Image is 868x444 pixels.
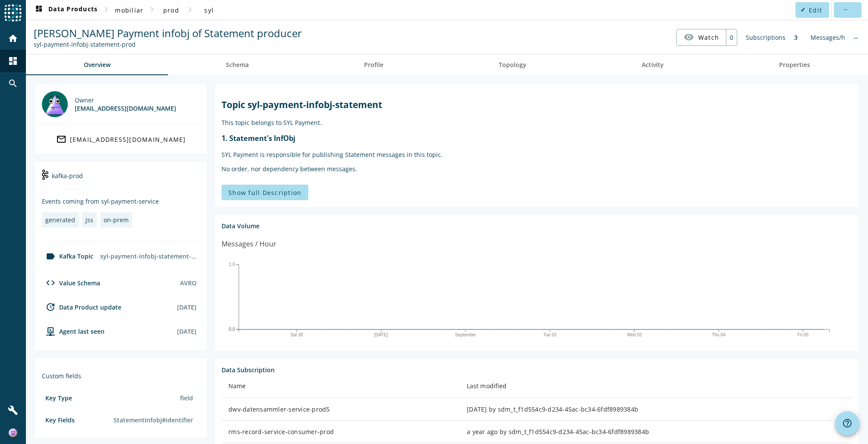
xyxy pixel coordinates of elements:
[86,216,93,224] div: jss
[75,104,176,112] div: [EMAIL_ADDRESS][DOMAIN_NAME]
[75,96,176,104] div: Owner
[228,188,301,197] span: Show full Description
[228,405,453,414] div: dwv-datensammler-service-prod5
[42,169,48,180] img: kafka-prod
[101,4,111,15] mat-icon: chevron_right
[42,278,100,288] div: Value Schema
[147,4,157,15] mat-icon: chevron_right
[779,62,810,68] span: Properties
[222,374,460,398] th: Name
[115,6,143,14] span: mobiliar
[34,26,302,40] span: [PERSON_NAME] Payment infobj of Statement producer
[8,78,18,89] mat-icon: search
[195,2,223,18] button: syl
[111,2,147,18] button: mobiliar
[42,197,200,205] div: Events coming from syl-payment-service
[8,56,18,66] mat-icon: dashboard
[374,332,388,337] text: [DATE]
[790,29,802,46] div: 3
[849,29,862,46] div: No information
[42,372,200,380] div: Custom fields
[229,327,235,332] text: 0.0
[104,216,129,224] div: on-prem
[8,33,18,44] mat-icon: home
[180,279,196,287] div: AVRO
[45,278,56,288] mat-icon: code
[364,62,383,68] span: Profile
[34,5,98,15] span: Data Products
[741,29,790,46] div: Subscriptions
[842,418,852,428] mat-icon: help_outline
[163,6,179,14] span: prod
[806,29,849,46] div: Messages/h
[222,165,852,173] p: No order, nor dependency between messages.
[222,366,852,374] div: Data Subscription
[45,394,72,402] div: Key Type
[185,4,195,15] mat-icon: chevron_right
[228,428,453,436] div: rms-record-service-consumer-prod
[627,332,642,337] text: Wed 03
[42,131,200,147] a: [EMAIL_ADDRESS][DOMAIN_NAME]
[222,239,276,249] div: Messages / Hour
[809,6,822,14] span: Edit
[42,326,105,336] div: agent-env-prod
[42,251,93,262] div: Kafka Topic
[712,332,726,337] text: Thu 04
[34,40,302,48] div: Kafka Topic: syl-payment-infobj-statement-prod
[30,2,101,18] button: Data Products
[42,91,68,117] img: mbx_301675@mobi.ch
[642,62,664,68] span: Activity
[34,5,44,15] mat-icon: dashboard
[222,150,852,159] p: SYL Payment is responsible for publishing Statement messages in this topic.
[222,99,852,111] h2: Topic syl-payment-infobj-statement
[677,29,726,45] button: Watch
[226,62,249,68] span: Schema
[222,134,852,143] h3: 1. Statement's InfObj
[684,32,694,42] mat-icon: visibility
[97,249,200,264] div: syl-payment-infobj-statement-prod
[177,303,196,311] div: [DATE]
[42,169,200,190] div: kafka-prod
[843,7,847,12] mat-icon: more_horiz
[460,421,852,443] td: a year ago by sdm_t_f1d554c9-d234-45ac-bc34-6fdf8989384b
[291,332,303,337] text: Sat 30
[8,405,18,415] mat-icon: build
[801,7,805,12] mat-icon: edit
[45,251,56,262] mat-icon: label
[222,118,852,127] p: This topic belongs to SYL Payment.
[698,30,719,45] span: Watch
[177,390,196,406] div: field
[204,6,214,14] span: syl
[4,4,22,22] img: spoud-logo.svg
[798,332,809,337] text: Fri 05
[726,29,737,45] div: 0
[157,2,185,18] button: prod
[229,262,235,267] text: 1.0
[460,398,852,421] td: [DATE] by sdm_t_f1d554c9-d234-45ac-bc34-6fdf8989384b
[45,216,75,224] div: generated
[460,374,852,398] th: Last modified
[455,332,476,337] text: September
[499,62,526,68] span: Topology
[9,428,17,437] img: 715c519ef723173cb3843e93f5ce4079
[70,135,186,144] div: [EMAIL_ADDRESS][DOMAIN_NAME]
[42,302,121,312] div: Data Product update
[56,134,67,144] mat-icon: mail_outline
[177,327,196,335] div: Agents typically reports every 15min to 1h
[84,62,111,68] span: Overview
[45,416,75,424] div: Key Fields
[45,302,56,312] mat-icon: update
[110,412,196,428] div: StatementInfobj#identifier
[222,185,308,200] button: Show full Description
[795,2,829,18] button: Edit
[222,222,852,230] div: Data Volume
[543,332,557,337] text: Tue 02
